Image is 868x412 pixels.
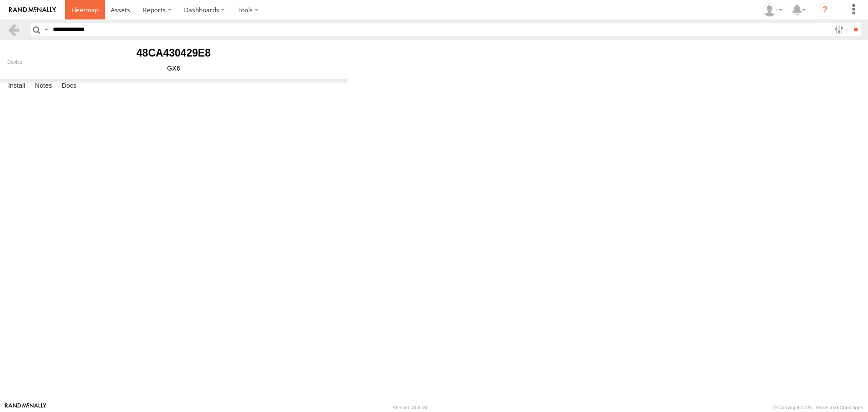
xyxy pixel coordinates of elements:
[7,59,340,65] div: Device
[818,3,832,17] i: ?
[42,23,50,36] label: Search Query
[393,405,427,410] div: Version: 306.00
[57,80,81,92] label: Docs
[5,403,47,412] a: Visit our Website
[815,405,863,410] a: Terms and Conditions
[7,65,340,72] div: GX6
[9,7,56,13] img: rand-logo.svg
[4,80,30,92] label: Install
[759,3,786,17] div: Hayley Petersen
[831,23,850,36] label: Search Filter Options
[30,80,57,92] label: Notes
[7,23,20,36] a: Back to previous Page
[137,47,211,59] b: 48CA430429E8
[773,405,863,410] div: © Copyright 2025 -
